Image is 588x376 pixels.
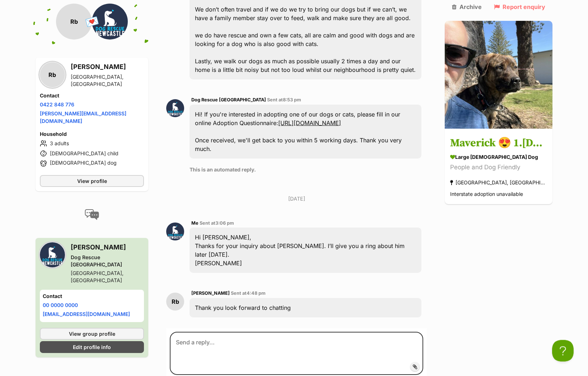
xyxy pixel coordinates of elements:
span: 💌 [84,14,100,29]
iframe: Help Scout Beacon - Open [552,340,574,362]
img: Dog Rescue Newcastle profile pic [92,4,128,40]
img: conversation-icon-4a6f8262b818ee0b60e3300018af0b2d0b884aa5de6e9bcb8d3d4eeb1a70a7c4.svg [85,209,99,220]
div: [GEOGRAPHIC_DATA], [GEOGRAPHIC_DATA] [71,270,144,284]
h3: [PERSON_NAME] [71,62,144,72]
div: Thank you look forward to chatting [190,298,421,317]
a: 0422 848 776 [40,101,74,107]
div: Rb [40,62,65,87]
span: Sent at [231,290,266,296]
div: Hi! If you're interested in adopting one of our dogs or cats, please fill in our online Adoption ... [190,105,421,159]
div: large [DEMOGRAPHIC_DATA] Dog [450,153,547,161]
a: 00 0000 0000 [43,302,78,308]
div: Hi [PERSON_NAME], Thanks for your inquiry about [PERSON_NAME]. I’ll give you a ring about him lat... [190,228,421,273]
span: 4:48 pm [247,290,266,296]
h4: Contact [40,92,144,99]
div: [GEOGRAPHIC_DATA], [GEOGRAPHIC_DATA] [71,73,144,88]
li: 3 adults [40,139,144,148]
a: Maverick 😍 1.[DEMOGRAPHIC_DATA], Staffy x Rotti large [DEMOGRAPHIC_DATA] Dog People and Dog Frien... [445,130,552,205]
span: Dog Rescue [GEOGRAPHIC_DATA] [191,97,266,102]
div: People and Dog Friendly [450,163,547,173]
a: View group profile [40,328,144,340]
li: [DEMOGRAPHIC_DATA] dog [40,159,144,168]
div: [GEOGRAPHIC_DATA], [GEOGRAPHIC_DATA] [450,178,547,188]
img: Maverick 😍 1.5yo, Staffy x Rotti [445,21,552,129]
a: [PERSON_NAME][EMAIL_ADDRESS][DOMAIN_NAME] [40,110,126,124]
h3: [PERSON_NAME] [71,242,144,252]
div: Rb [56,4,92,40]
h4: Household [40,130,144,138]
span: View group profile [69,330,115,338]
a: Edit profile info [40,341,144,353]
img: Dog Rescue Newcastle profile pic [40,242,65,267]
img: Dog Rescue Newcastle profile pic [166,99,184,117]
span: 3:06 pm [215,220,234,226]
span: View profile [77,177,107,185]
h3: Maverick 😍 1.[DEMOGRAPHIC_DATA], Staffy x Rotti [450,136,547,152]
a: Archive [452,4,482,10]
span: Sent at [200,220,234,226]
span: 8:53 pm [283,97,301,102]
p: [DATE] [166,195,427,202]
span: Interstate adoption unavailable [450,191,523,197]
div: Dog Rescue [GEOGRAPHIC_DATA] [71,254,144,268]
div: Rb [166,293,184,311]
span: Me [191,220,199,226]
p: This is an automated reply. [190,166,421,173]
span: Sent at [267,97,301,102]
a: [URL][DOMAIN_NAME] [278,119,341,127]
img: Sue Barker profile pic [166,223,184,240]
a: Report enquiry [494,4,545,10]
li: [DEMOGRAPHIC_DATA] child [40,149,144,158]
a: [EMAIL_ADDRESS][DOMAIN_NAME] [43,311,130,317]
h4: Contact [43,293,141,300]
span: [PERSON_NAME] [191,290,230,296]
a: View profile [40,175,144,187]
span: Edit profile info [73,343,111,351]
